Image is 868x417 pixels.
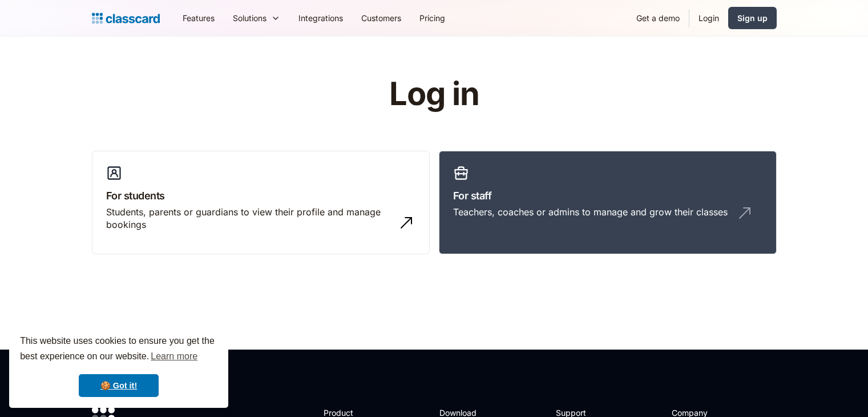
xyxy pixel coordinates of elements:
h3: For staff [453,188,762,203]
h3: For students [106,188,415,203]
a: Sign up [728,7,777,29]
a: Features [173,5,224,31]
a: Customers [352,5,410,31]
div: Sign up [737,12,768,24]
a: Integrations [289,5,352,31]
h1: Log in [253,77,615,112]
a: For studentsStudents, parents or guardians to view their profile and manage bookings [92,151,430,255]
a: dismiss cookie message [79,374,159,397]
a: Pricing [410,5,454,31]
a: Login [689,5,728,31]
a: Get a demo [627,5,689,31]
span: This website uses cookies to ensure you get the best experience on our website. [20,334,217,365]
a: Logo [92,10,160,26]
div: Teachers, coaches or admins to manage and grow their classes [453,206,728,218]
div: Solutions [233,12,267,24]
a: learn more about cookies [149,348,199,365]
a: For staffTeachers, coaches or admins to manage and grow their classes [439,151,777,255]
div: Solutions [224,5,289,31]
div: cookieconsent [9,323,228,408]
div: Students, parents or guardians to view their profile and manage bookings [106,206,393,231]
